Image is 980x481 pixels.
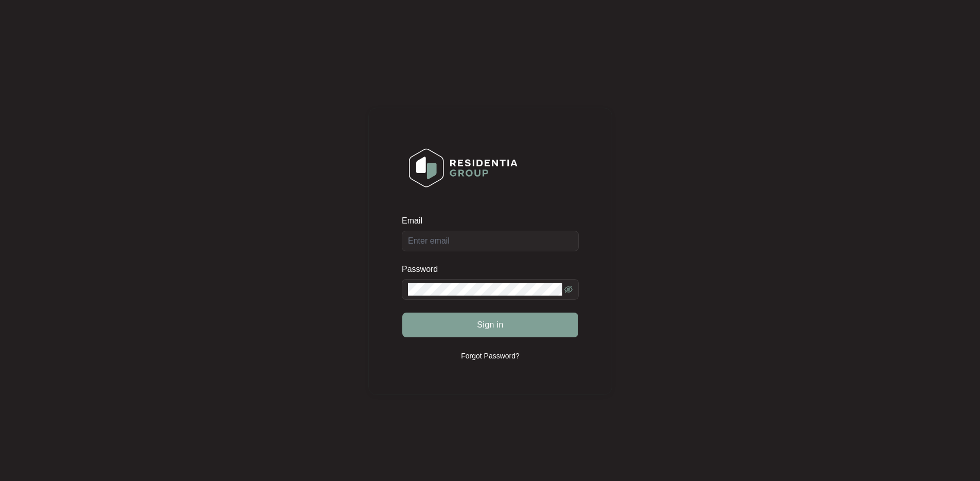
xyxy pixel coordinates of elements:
[402,216,430,226] label: Email
[477,319,504,331] span: Sign in
[402,264,446,274] label: Password
[402,313,578,337] button: Sign in
[402,231,579,251] input: Email
[461,351,520,361] p: Forgot Password?
[408,283,562,296] input: Password
[402,142,524,194] img: Login Logo
[564,285,573,294] span: eye-invisible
